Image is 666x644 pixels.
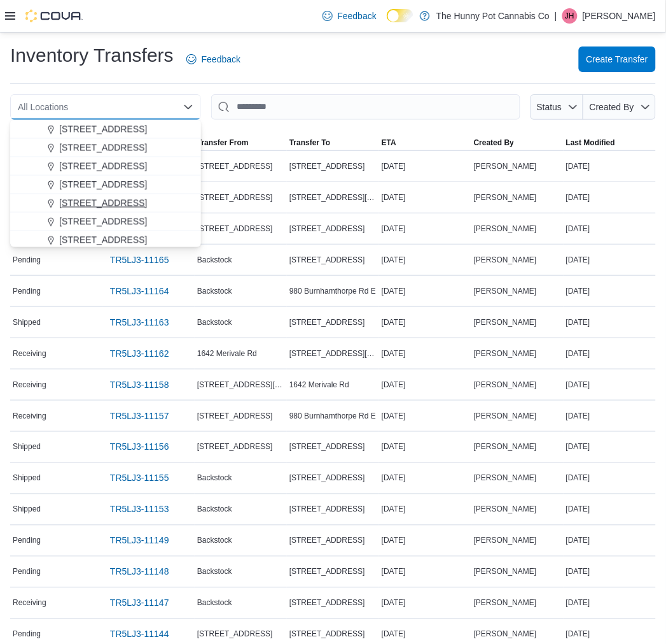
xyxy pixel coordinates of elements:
[197,567,232,577] span: Backstock
[566,138,615,148] span: Last Modified
[564,283,656,299] div: [DATE]
[289,161,365,171] span: [STREET_ADDRESS]
[197,504,232,515] span: Backstock
[564,135,656,150] button: Last Modified
[13,317,41,327] span: Shipped
[13,567,41,577] span: Pending
[379,471,471,486] div: [DATE]
[59,178,147,191] span: [STREET_ADDRESS]
[110,628,169,641] span: TR5LJ3-11144
[197,138,249,148] span: Transfer From
[379,564,471,580] div: [DATE]
[379,315,471,330] div: [DATE]
[110,378,169,391] span: TR5LJ3-11158
[474,504,537,515] span: [PERSON_NAME]
[379,159,471,174] div: [DATE]
[564,502,656,517] div: [DATE]
[379,252,471,268] div: [DATE]
[564,440,656,455] div: [DATE]
[10,139,201,157] button: [STREET_ADDRESS]
[211,94,520,120] input: This is a search bar. After typing your query, hit enter to filter the results lower in the page.
[197,286,232,296] span: Backstock
[289,629,365,640] span: [STREET_ADDRESS]
[110,410,169,422] span: TR5LJ3-11157
[110,566,169,578] span: TR5LJ3-11148
[197,536,232,546] span: Backstock
[590,102,634,112] span: Created By
[289,224,365,234] span: [STREET_ADDRESS]
[197,473,232,483] span: Backstock
[110,285,169,297] span: TR5LJ3-11164
[531,94,583,120] button: Status
[197,380,284,390] span: [STREET_ADDRESS][PERSON_NAME]
[181,47,246,72] a: Feedback
[105,372,174,397] a: TR5LJ3-11158
[474,598,537,608] span: [PERSON_NAME]
[197,442,273,452] span: [STREET_ADDRESS]
[289,138,330,148] span: Transfer To
[474,629,537,640] span: [PERSON_NAME]
[289,348,377,359] span: [STREET_ADDRESS][PERSON_NAME]
[564,252,656,268] div: [DATE]
[59,234,147,247] span: [STREET_ADDRESS]
[105,590,174,616] a: TR5LJ3-11147
[474,317,537,327] span: [PERSON_NAME]
[474,255,537,265] span: [PERSON_NAME]
[537,102,562,112] span: Status
[338,10,377,22] span: Feedback
[379,135,471,150] button: ETA
[317,3,382,29] a: Feedback
[474,442,537,452] span: [PERSON_NAME]
[289,380,349,390] span: 1642 Merivale Rd
[379,502,471,517] div: [DATE]
[564,377,656,392] div: [DATE]
[110,472,169,485] span: TR5LJ3-11155
[474,286,537,296] span: [PERSON_NAME]
[474,161,537,171] span: [PERSON_NAME]
[586,53,648,66] span: Create Transfer
[289,536,365,546] span: [STREET_ADDRESS]
[110,316,169,329] span: TR5LJ3-11163
[195,135,287,150] button: Transfer From
[289,317,365,327] span: [STREET_ADDRESS]
[471,135,564,150] button: Created By
[379,346,471,361] div: [DATE]
[13,442,41,452] span: Shipped
[289,442,365,452] span: [STREET_ADDRESS]
[565,8,575,24] span: JH
[564,190,656,205] div: [DATE]
[474,224,537,234] span: [PERSON_NAME]
[379,596,471,611] div: [DATE]
[564,315,656,330] div: [DATE]
[10,176,201,194] button: [STREET_ADDRESS]
[13,255,41,265] span: Pending
[105,528,174,554] a: TR5LJ3-11149
[10,157,201,176] button: [STREET_ADDRESS]
[197,192,273,203] span: [STREET_ADDRESS]
[59,123,147,136] span: [STREET_ADDRESS]
[13,536,41,546] span: Pending
[289,598,365,608] span: [STREET_ADDRESS]
[387,22,387,23] span: Dark Mode
[25,10,83,22] img: Cova
[59,160,147,173] span: [STREET_ADDRESS]
[105,278,174,304] a: TR5LJ3-11164
[382,138,396,148] span: ETA
[105,434,174,460] a: TR5LJ3-11156
[202,53,240,66] span: Feedback
[197,255,232,265] span: Backstock
[379,377,471,392] div: [DATE]
[105,310,174,335] a: TR5LJ3-11163
[197,161,273,171] span: [STREET_ADDRESS]
[105,466,174,491] a: TR5LJ3-11155
[13,348,46,359] span: Receiving
[564,346,656,361] div: [DATE]
[10,213,201,231] button: [STREET_ADDRESS]
[110,503,169,516] span: TR5LJ3-11153
[474,192,537,203] span: [PERSON_NAME]
[379,533,471,548] div: [DATE]
[13,629,41,640] span: Pending
[110,534,169,547] span: TR5LJ3-11149
[59,215,147,228] span: [STREET_ADDRESS]
[10,120,201,139] button: [STREET_ADDRESS]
